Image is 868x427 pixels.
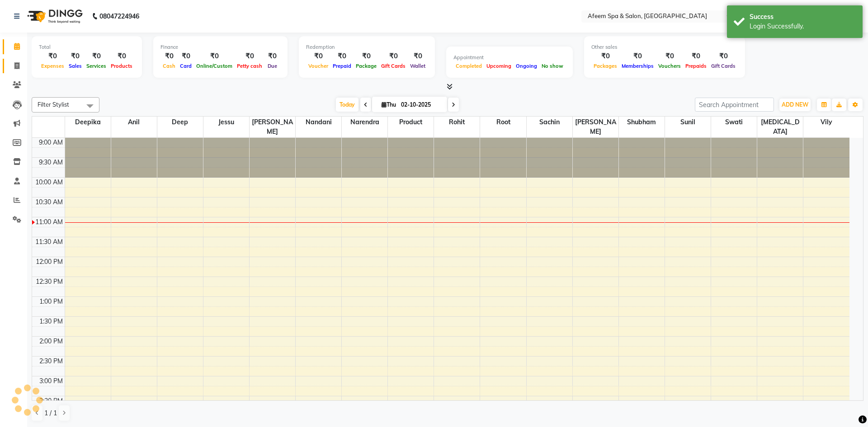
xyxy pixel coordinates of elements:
[38,337,65,346] div: 2:00 PM
[484,63,514,69] span: Upcoming
[178,63,194,69] span: Card
[591,51,619,61] div: ₹0
[203,117,249,128] span: jessu
[38,376,65,386] div: 3:00 PM
[65,117,111,128] span: Deepika
[453,54,566,61] div: Appointment
[779,99,811,111] button: ADD NEW
[33,178,65,187] div: 10:00 AM
[66,63,84,69] span: Sales
[235,63,264,69] span: Petty cash
[84,63,108,69] span: Services
[111,117,157,128] span: anil
[619,117,665,128] span: Shubham
[527,117,572,128] span: sachin
[250,117,295,137] span: [PERSON_NAME]
[38,317,65,326] div: 1:30 PM
[34,277,65,286] div: 12:30 PM
[379,51,408,61] div: ₹0
[665,117,711,128] span: sunil
[388,117,434,128] span: Product
[379,101,398,108] span: Thu
[354,51,379,61] div: ₹0
[38,357,65,366] div: 2:30 PM
[306,51,330,61] div: ₹0
[160,63,178,69] span: Cash
[39,63,66,69] span: Expenses
[354,63,379,69] span: Package
[434,117,480,128] span: rohit
[480,117,526,128] span: root
[44,408,57,418] span: 1 / 1
[37,158,65,167] div: 9:30 AM
[656,63,683,69] span: Vouchers
[803,117,849,128] span: Vily
[34,257,65,267] div: 12:00 PM
[99,4,139,29] b: 08047224946
[709,51,738,61] div: ₹0
[750,22,856,31] div: Login Successfully.
[265,63,279,69] span: Due
[711,117,757,128] span: swati
[37,138,65,147] div: 9:00 AM
[160,51,178,61] div: ₹0
[750,12,856,22] div: Success
[591,43,738,51] div: Other sales
[38,101,69,108] span: Filter Stylist
[33,237,65,247] div: 11:30 AM
[38,297,65,306] div: 1:00 PM
[296,117,341,128] span: Nandani
[38,396,65,406] div: 3:30 PM
[514,63,539,69] span: Ongoing
[539,63,566,69] span: No show
[573,117,618,137] span: [PERSON_NAME]
[619,63,656,69] span: Memberships
[408,51,428,61] div: ₹0
[683,51,709,61] div: ₹0
[757,117,803,137] span: [MEDICAL_DATA]
[108,63,135,69] span: Products
[683,63,709,69] span: Prepaids
[178,51,194,61] div: ₹0
[330,63,354,69] span: Prepaid
[39,51,66,61] div: ₹0
[379,63,408,69] span: Gift Cards
[306,43,428,51] div: Redemption
[342,117,387,128] span: Narendra
[306,63,330,69] span: Voucher
[453,63,484,69] span: Completed
[108,51,135,61] div: ₹0
[264,51,280,61] div: ₹0
[619,51,656,61] div: ₹0
[336,98,359,112] span: Today
[194,63,235,69] span: Online/Custom
[39,43,135,51] div: Total
[591,63,619,69] span: Packages
[33,197,65,207] div: 10:30 AM
[194,51,235,61] div: ₹0
[656,51,683,61] div: ₹0
[66,51,84,61] div: ₹0
[235,51,264,61] div: ₹0
[695,98,774,112] input: Search Appointment
[398,98,443,112] input: 2025-10-02
[782,101,808,108] span: ADD NEW
[33,217,65,227] div: 11:00 AM
[84,51,108,61] div: ₹0
[160,43,280,51] div: Finance
[157,117,203,128] span: deep
[23,4,85,29] img: logo
[709,63,738,69] span: Gift Cards
[408,63,428,69] span: Wallet
[330,51,354,61] div: ₹0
